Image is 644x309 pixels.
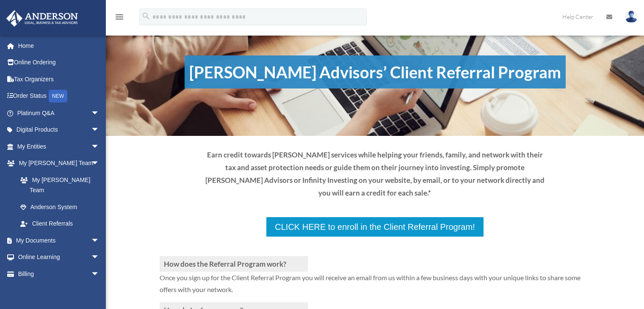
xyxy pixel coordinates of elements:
[49,90,67,102] div: NEW
[6,71,112,88] a: Tax Organizers
[265,216,484,237] a: CLICK HERE to enroll in the Client Referral Program!
[91,232,108,249] span: arrow_drop_down
[12,215,108,232] a: Client Referrals
[6,232,112,249] a: My Documentsarrow_drop_down
[91,249,108,266] span: arrow_drop_down
[203,149,547,199] p: Earn credit towards [PERSON_NAME] services while helping your friends, family, and network with t...
[625,11,638,23] img: User Pic
[91,105,108,122] span: arrow_drop_down
[91,138,108,155] span: arrow_drop_down
[114,12,124,22] i: menu
[6,249,112,266] a: Online Learningarrow_drop_down
[6,265,112,282] a: Billingarrow_drop_down
[185,55,566,88] h1: [PERSON_NAME] Advisors’ Client Referral Program
[6,105,112,121] a: Platinum Q&Aarrow_drop_down
[91,121,108,139] span: arrow_drop_down
[6,88,112,105] a: Order StatusNEW
[4,10,80,27] img: Anderson Advisors Platinum Portal
[6,155,112,172] a: My [PERSON_NAME] Teamarrow_drop_down
[91,155,108,172] span: arrow_drop_down
[12,171,112,199] a: My [PERSON_NAME] Team
[141,11,151,21] i: search
[6,121,112,138] a: Digital Productsarrow_drop_down
[6,138,112,155] a: My Entitiesarrow_drop_down
[160,272,590,302] p: Once you sign up for the Client Referral Program you will receive an email from us within a few b...
[6,37,112,54] a: Home
[114,15,124,22] a: menu
[6,54,112,71] a: Online Ordering
[160,256,308,272] h3: How does the Referral Program work?
[12,199,112,215] a: Anderson System
[91,265,108,283] span: arrow_drop_down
